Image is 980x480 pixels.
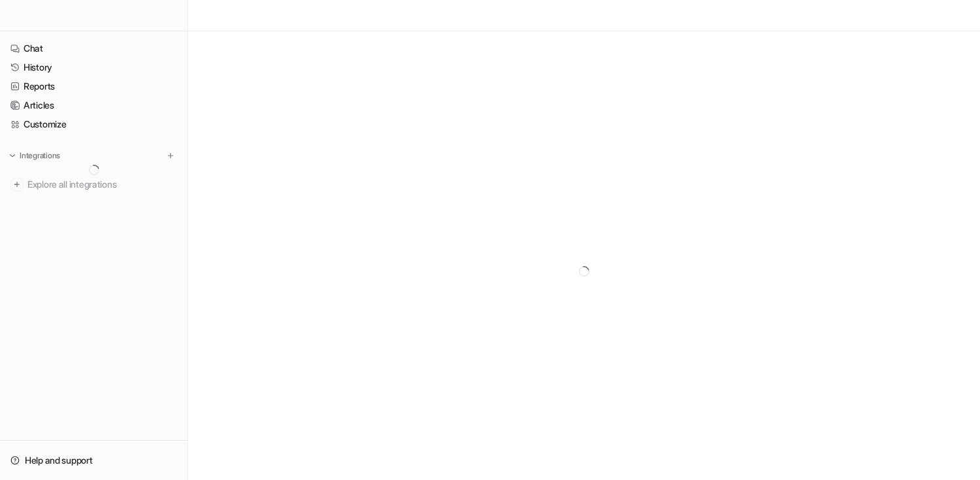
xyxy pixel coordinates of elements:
img: expand menu [8,151,17,160]
span: Explore all integrations [27,174,177,195]
a: Articles [5,96,182,114]
a: Chat [5,39,182,58]
img: explore all integrations [10,178,24,191]
button: Integrations [5,149,64,162]
a: Reports [5,77,182,95]
a: Help and support [5,451,182,470]
a: Customize [5,115,182,133]
a: Explore all integrations [5,175,182,194]
img: menu_add.svg [166,151,175,160]
p: Integrations [20,150,60,161]
a: History [5,58,182,77]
